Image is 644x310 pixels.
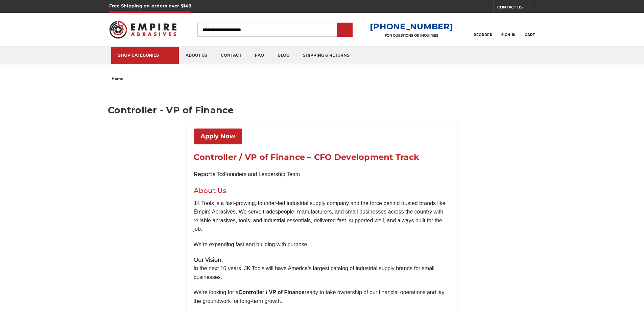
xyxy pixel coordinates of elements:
a: [PHONE_NUMBER] [370,22,453,31]
a: about us [179,47,214,64]
p: JK Tools is a fast-growing, founder-led industrial supply company and the force behind trusted br... [194,199,451,233]
b: Controller / VP of Finance [239,289,305,295]
a: faq [248,47,271,64]
a: Reorder [474,22,492,37]
h1: Controller / VP of Finance – CFO Development Track [194,151,451,163]
a: Cart [525,22,535,37]
a: blog [271,47,296,64]
span: Sign In [501,33,516,37]
span: Reorder [474,33,492,37]
a: shipping & returns [296,47,356,64]
strong: Our Vision: [194,257,222,263]
strong: Reports To: [194,171,224,177]
h2: About Us [194,186,451,196]
p: We’re expanding fast and building with purpose. [194,240,451,249]
span: home [112,76,123,81]
h1: Controller - VP of Finance [108,106,536,115]
input: Submit [338,23,352,37]
p: In the next 10 years, JK Tools will have America’s largest catalog of industrial supply brands fo... [194,256,451,282]
span: Cart [525,33,535,37]
p: We’re looking for a ready to take ownership of our financial operations and lay the groundwork fo... [194,288,451,305]
p: Founders and Leadership Team [194,170,451,179]
p: FOR QUESTIONS OR INQUIRIES [370,33,453,38]
div: SHOP CATEGORIES [118,53,172,58]
a: CONTACT US [497,3,535,13]
img: Empire Abrasives [109,17,177,43]
a: Apply Now [194,129,242,144]
a: contact [214,47,248,64]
